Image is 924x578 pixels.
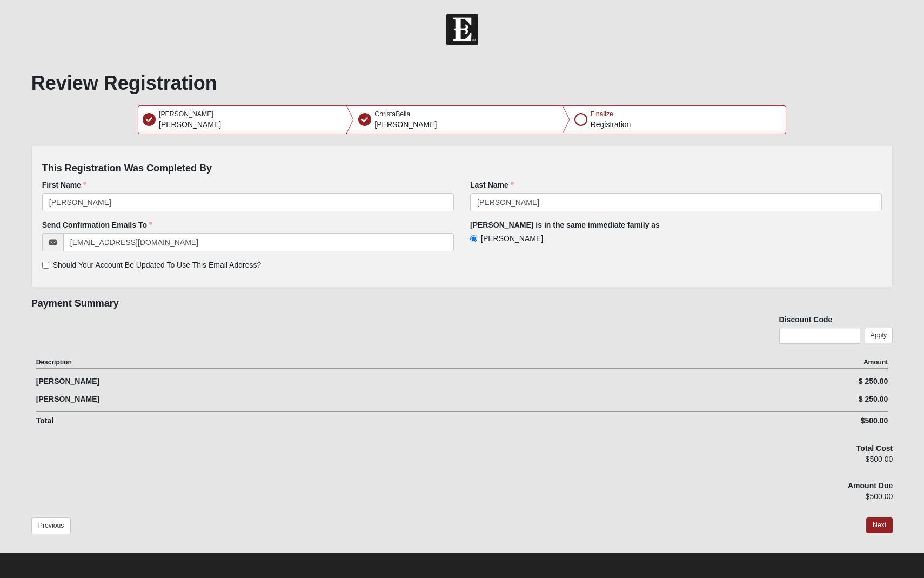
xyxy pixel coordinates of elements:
[856,443,893,454] label: Total Cost
[470,220,660,230] label: [PERSON_NAME] is in the same immediate family as
[675,415,888,427] div: $500.00
[31,298,893,310] h4: Payment Summary
[470,235,477,242] input: [PERSON_NAME]
[36,358,72,366] strong: Description
[675,394,888,405] div: $ 250.00
[36,376,675,387] div: [PERSON_NAME]
[374,110,410,118] span: ChristaBella
[159,119,221,130] p: [PERSON_NAME]
[617,454,893,472] div: $500.00
[779,314,833,325] label: Discount Code
[36,394,675,405] div: [PERSON_NAME]
[617,491,893,509] div: $500.00
[42,180,86,190] label: First Name
[848,480,893,491] label: Amount Due
[863,358,888,366] strong: Amount
[31,517,71,534] button: Previous
[42,262,49,269] input: Should Your Account Be Updated To Use This Email Address?
[374,119,437,130] p: [PERSON_NAME]
[470,180,514,190] label: Last Name
[865,328,893,343] button: Apply
[53,261,262,269] span: Should Your Account Be Updated To Use This Email Address?
[42,163,882,175] h4: This Registration Was Completed By
[675,376,888,387] div: $ 250.00
[446,14,478,45] img: Church of Eleven22 Logo
[866,517,893,533] button: Next
[591,119,631,130] p: Registration
[42,220,152,230] label: Send Confirmation Emails To
[31,71,893,95] h1: Review Registration
[481,234,543,243] span: [PERSON_NAME]
[36,415,675,427] div: Total
[591,110,613,118] span: Finalize
[159,110,213,118] span: [PERSON_NAME]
